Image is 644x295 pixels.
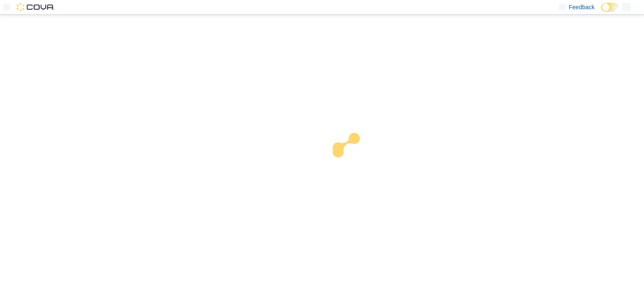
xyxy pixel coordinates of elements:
img: cova-loader [322,127,385,190]
img: Cova [17,3,55,11]
span: Feedback [569,3,595,11]
input: Dark Mode [601,3,619,12]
